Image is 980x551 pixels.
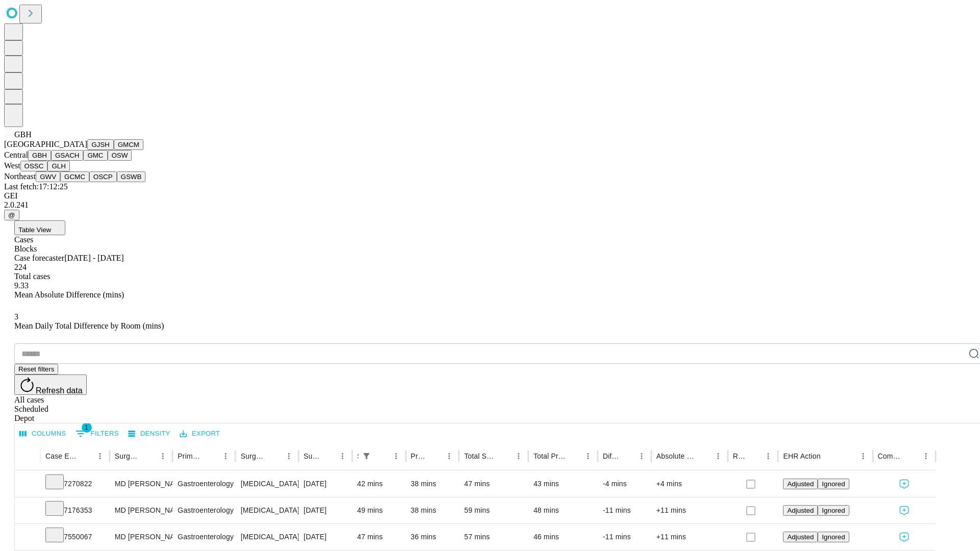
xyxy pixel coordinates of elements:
div: [DATE] [304,524,347,550]
div: Absolute Difference [656,452,696,460]
div: MD [PERSON_NAME] [PERSON_NAME] Md [115,471,167,497]
button: Sort [375,449,389,463]
button: Menu [511,449,526,463]
button: Show filters [359,449,374,463]
div: Gastroenterology [178,524,230,550]
div: [DATE] [304,497,347,523]
button: Sort [79,449,93,463]
div: Surgery Date [304,452,320,460]
div: MD [PERSON_NAME] [PERSON_NAME] Md [115,524,167,550]
div: Gastroenterology [178,471,230,497]
span: Central [4,151,28,159]
button: Sort [747,449,761,463]
div: 42 mins [357,471,401,497]
div: 46 mins [533,524,593,550]
span: 3 [14,312,18,321]
button: OSW [108,150,132,161]
button: Show filters [73,425,121,442]
div: 7176353 [45,497,105,523]
button: Menu [581,449,595,463]
span: Last fetch: 17:12:25 [4,182,68,191]
button: Sort [267,449,282,463]
span: Mean Daily Total Difference by Room (mins) [14,321,164,330]
div: [MEDICAL_DATA] FLEXIBLE PROXIMAL DIAGNOSTIC [240,524,293,550]
span: GBH [14,130,32,139]
div: Surgery Name [240,452,266,460]
div: EHR Action [783,452,820,460]
div: 57 mins [464,524,523,550]
button: Refresh data [14,374,87,395]
div: 47 mins [464,471,523,497]
div: Total Scheduled Duration [464,452,496,460]
div: 43 mins [533,471,593,497]
div: Predicted In Room Duration [411,452,427,460]
div: Total Predicted Duration [533,452,566,460]
button: GSWB [117,171,146,182]
button: Ignored [818,505,849,516]
button: Export [177,426,223,442]
button: Sort [822,449,836,463]
span: @ [8,211,15,219]
button: Ignored [818,532,849,542]
span: Refresh data [36,386,83,395]
div: 59 mins [464,497,523,523]
div: 2.0.241 [4,201,976,210]
button: Select columns [17,426,69,442]
button: GMC [83,150,107,161]
button: Menu [856,449,870,463]
div: [DATE] [304,471,347,497]
div: 1 active filter [359,449,374,463]
button: OSCP [89,171,117,182]
span: Reset filters [18,365,54,373]
button: Adjusted [783,505,818,516]
button: OSSC [20,161,48,171]
span: West [4,161,20,170]
button: Sort [904,449,919,463]
span: Ignored [822,480,845,488]
span: Ignored [822,507,845,514]
span: 9.33 [14,281,29,290]
span: Ignored [822,533,845,541]
button: Menu [761,449,775,463]
span: Adjusted [787,533,814,541]
div: Case Epic Id [45,452,78,460]
div: [MEDICAL_DATA] FLEXIBLE WITH [MEDICAL_DATA] [240,471,293,497]
div: 38 mins [411,471,454,497]
button: Sort [497,449,511,463]
button: Expand [20,475,35,493]
button: Sort [620,449,634,463]
button: Menu [218,449,233,463]
span: [GEOGRAPHIC_DATA] [4,140,87,148]
div: 48 mins [533,497,593,523]
button: GSACH [51,150,83,161]
div: GEI [4,191,976,201]
button: Expand [20,529,35,546]
span: 1 [82,422,92,433]
div: Scheduled In Room Duration [357,452,358,460]
div: -4 mins [603,471,646,497]
button: Menu [711,449,725,463]
div: +11 mins [656,497,723,523]
button: @ [4,210,19,220]
button: Sort [697,449,711,463]
span: Adjusted [787,507,814,514]
button: Sort [428,449,442,463]
button: Sort [321,449,335,463]
button: Menu [335,449,350,463]
span: Adjusted [787,480,814,488]
button: Menu [919,449,933,463]
div: Primary Service [178,452,203,460]
div: +11 mins [656,524,723,550]
div: 49 mins [357,497,401,523]
div: +4 mins [656,471,723,497]
button: GWV [36,171,60,182]
button: Adjusted [783,479,818,489]
div: 36 mins [411,524,454,550]
button: Reset filters [14,364,58,374]
div: Resolved in EHR [733,452,746,460]
button: Menu [442,449,456,463]
span: Table View [18,226,51,234]
div: 47 mins [357,524,401,550]
button: Menu [634,449,649,463]
button: Menu [93,449,107,463]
